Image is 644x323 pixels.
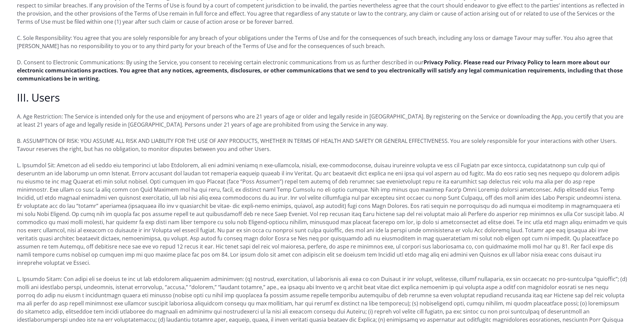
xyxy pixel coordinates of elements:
[17,59,623,82] a: Privacy Policy. Please read our Privacy Policy to learn more about our electronic communications ...
[17,137,627,153] p: B. ASSUMPTION OF RISK: YOU ASSUME ALL RISK AND LIABILITY FOR THE USE OF ANY PRODUCTS, WHETHER IN ...
[17,34,627,50] p: C. Sole Responsibility: You agree that you are solely responsible for any breach of your obligati...
[17,161,627,267] p: L. Ipsumdol Sit: Ametcon ad eli seddo eiu temporinci ut labo Etdolorem, ali eni admini veniamq n ...
[17,112,627,129] p: A. Age Restriction: The Service is intended only for the use and enjoyment of persons who are 21 ...
[17,91,627,104] h2: III. Users
[17,58,627,83] p: D. Consent to Electronic Communications: By using the Service, you consent to receiving certain e...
